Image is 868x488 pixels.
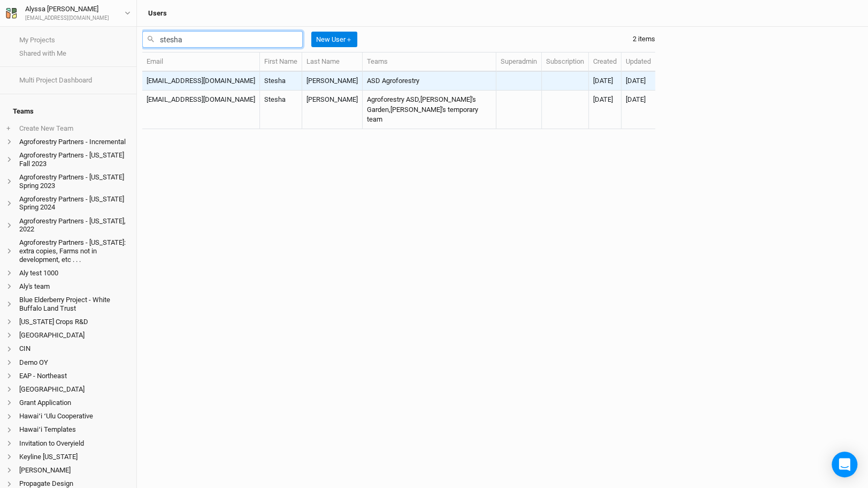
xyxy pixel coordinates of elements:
[25,4,109,14] div: Alyssa [PERSON_NAME]
[832,452,857,477] div: Open Intercom Messenger
[6,124,10,133] span: +
[363,52,496,72] th: Teams
[593,95,613,103] span: Mar 15, 2023 1:44 PM
[25,14,109,22] div: [EMAIL_ADDRESS][DOMAIN_NAME]
[367,95,476,113] a: [PERSON_NAME]'s Garden
[302,91,363,129] td: [PERSON_NAME]
[148,9,167,18] h3: Users
[589,52,621,72] th: Created
[260,72,302,91] td: Stesha
[626,95,646,103] span: Aug 12, 2025 12:07 PM
[363,91,496,129] td: , ,
[542,52,589,72] th: Subscription
[142,31,303,48] input: Search
[302,52,363,72] th: Last Name
[142,72,260,91] td: [EMAIL_ADDRESS][DOMAIN_NAME]
[5,3,131,22] button: Alyssa [PERSON_NAME][EMAIL_ADDRESS][DOMAIN_NAME]
[302,72,363,91] td: [PERSON_NAME]
[6,101,130,122] h4: Teams
[621,52,655,72] th: Updated
[367,106,478,123] a: [PERSON_NAME]'s temporary team
[311,32,357,48] button: New User＋
[593,77,613,85] span: Mar 16, 2023 11:30 AM
[496,52,542,72] th: Superadmin
[367,95,419,103] a: Agroforestry ASD
[633,34,655,44] div: 2 items
[260,52,302,72] th: First Name
[260,91,302,129] td: Stesha
[142,91,260,129] td: [EMAIL_ADDRESS][DOMAIN_NAME]
[626,77,646,85] span: Mar 16, 2023 11:31 AM
[142,52,260,72] th: Email
[367,77,419,85] a: ASD Agroforestry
